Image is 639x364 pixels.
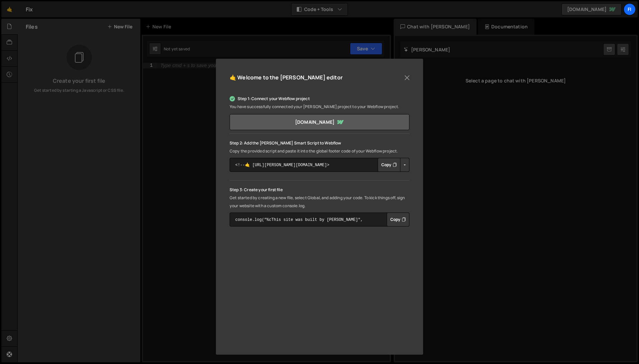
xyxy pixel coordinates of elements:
[230,186,409,194] p: Step 3: Create your first file
[230,103,409,111] p: You have successfully connected your [PERSON_NAME] project to your Webflow project.
[230,147,409,155] p: Copy the provided script and paste it into the global footer code of your Webflow project.
[230,95,409,103] p: Step 1: Connect your Webflow project
[402,73,412,83] button: Close
[230,213,409,227] textarea: console.log("%cThis site was built by [PERSON_NAME]", "background:blue;color:#fff;padding: 8px;");
[230,114,409,130] a: [DOMAIN_NAME]
[387,213,409,227] button: Copy
[230,158,409,172] textarea: <!--🤙 [URL][PERSON_NAME][DOMAIN_NAME]> <script>document.addEventListener("DOMContentLoaded", func...
[624,3,636,15] a: fi
[230,139,409,147] p: Step 2: Add the [PERSON_NAME] Smart Script to Webflow
[230,194,409,210] p: Get started by creating a new file, select Global, and adding your code. To kick things off, sign...
[387,213,409,227] div: Button group with nested dropdown
[230,72,343,83] h5: 🤙 Welcome to the [PERSON_NAME] editor
[378,158,409,172] div: Button group with nested dropdown
[230,242,409,343] iframe: YouTube video player
[378,158,400,172] button: Copy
